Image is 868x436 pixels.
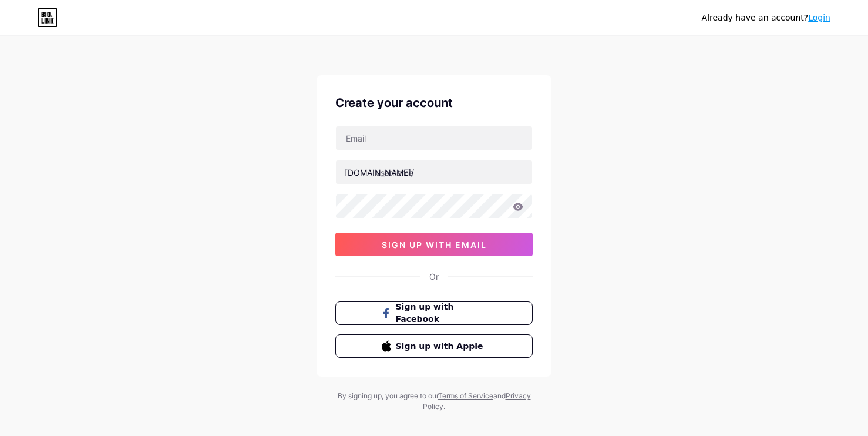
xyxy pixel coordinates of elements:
span: sign up with email [382,240,487,250]
button: sign up with email [335,233,533,256]
input: Email [336,126,532,150]
span: Sign up with Apple [396,340,487,353]
button: Sign up with Apple [335,334,533,358]
div: Create your account [335,94,533,112]
button: Sign up with Facebook [335,301,533,325]
div: By signing up, you agree to our and . [334,391,534,412]
div: Already have an account? [702,12,830,24]
a: Terms of Service [438,391,493,400]
div: [DOMAIN_NAME]/ [345,166,414,179]
span: Sign up with Facebook [396,301,487,326]
a: Login [808,13,830,22]
input: username [336,160,532,184]
div: Or [429,270,439,283]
